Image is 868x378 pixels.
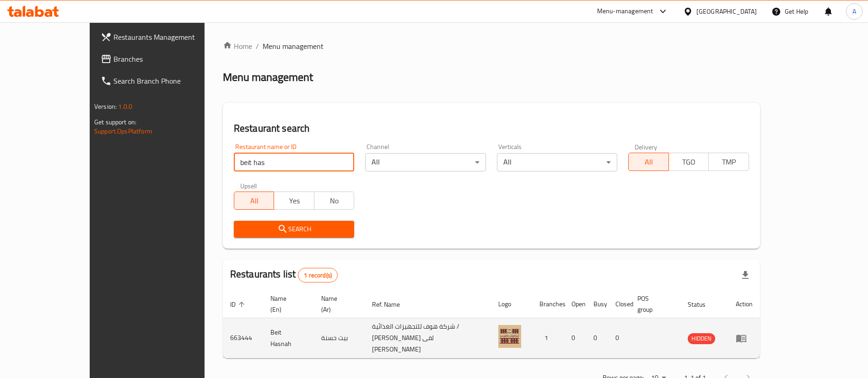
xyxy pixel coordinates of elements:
[852,6,856,16] span: A
[94,101,117,112] span: Version:
[318,194,351,208] span: No
[240,182,257,189] label: Upsell
[365,318,491,358] td: شركة هوف للتجهيزات الغذائية / [PERSON_NAME] لفى [PERSON_NAME]
[597,6,653,17] div: Menu-management
[712,155,745,169] span: TMP
[564,318,586,358] td: 0
[274,192,314,210] button: Yes
[223,41,252,52] a: Home
[314,318,364,358] td: بيت حسنة
[94,125,152,137] a: Support.OpsPlatform
[93,70,235,92] a: Search Branch Phone
[532,290,564,318] th: Branches
[314,192,355,210] button: No
[118,101,132,112] span: 1.0.0
[234,122,749,135] h2: Restaurant search
[263,41,323,52] span: Menu management
[256,41,259,52] li: /
[365,153,486,171] div: All
[736,333,753,344] div: Menu
[673,155,706,169] span: TGO
[688,299,717,310] span: Status
[532,318,564,358] td: 1
[688,333,715,344] span: HIDDEN
[586,290,608,318] th: Busy
[113,53,227,64] span: Branches
[491,290,532,318] th: Logo
[632,155,665,169] span: All
[234,192,275,210] button: All
[372,299,412,310] span: Ref. Name
[497,153,618,171] div: All
[223,290,760,358] table: enhanced table
[298,271,337,280] span: 1 record(s)
[628,153,669,171] button: All
[734,264,756,286] div: Export file
[93,48,235,70] a: Branches
[223,318,263,358] td: 663444
[238,194,271,208] span: All
[708,153,749,171] button: TMP
[223,41,760,52] nav: breadcrumb
[234,221,355,238] button: Search
[223,70,313,85] h2: Menu management
[113,32,227,43] span: Restaurants Management
[608,290,630,318] th: Closed
[635,144,658,150] label: Delivery
[263,318,314,358] td: Beit Hasnah
[637,293,669,315] span: POS group
[241,224,347,235] span: Search
[564,290,586,318] th: Open
[278,194,311,208] span: Yes
[94,116,136,128] span: Get support on:
[270,293,303,315] span: Name (En)
[234,153,355,171] input: Search for restaurant name or ID..
[586,318,608,358] td: 0
[230,267,338,282] h2: Restaurants list
[113,75,227,86] span: Search Branch Phone
[230,299,248,310] span: ID
[498,325,521,348] img: Beit Hasnah
[728,290,760,318] th: Action
[321,293,353,315] span: Name (Ar)
[669,153,709,171] button: TGO
[608,318,630,358] td: 0
[93,26,235,48] a: Restaurants Management
[696,6,757,16] div: [GEOGRAPHIC_DATA]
